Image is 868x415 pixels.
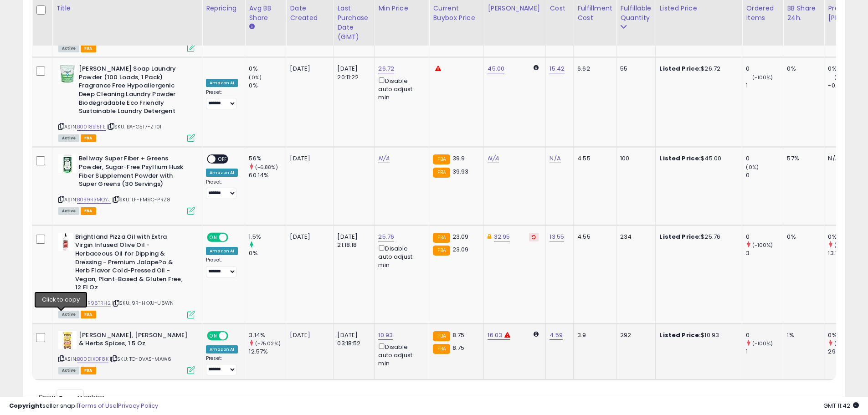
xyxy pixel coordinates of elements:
div: Date Created [290,4,329,23]
div: [DATE] 20:11:22 [337,65,367,81]
span: | SKU: BA-G5T7-ZT01 [107,123,161,130]
div: Disable auto adjust min [378,342,422,368]
a: 10.93 [378,331,393,340]
div: 0 [746,154,783,163]
span: | SKU: LF-FM9C-PRZ8 [112,196,170,203]
span: ON [208,233,219,241]
small: (0%) [746,164,759,171]
div: 1.5% [249,233,286,241]
span: | SKU: TO-0VAS-MAW6 [110,355,171,363]
b: [PERSON_NAME] Soap Laundry Powder (100 Loads, 1 Pack) Fragrance Free Hypoallergenic Deep Cleaning... [79,65,190,118]
a: B00DIXDF8K [77,355,108,363]
div: 100 [620,154,648,163]
b: Listed Price: [659,64,701,73]
div: 0% [787,65,817,73]
div: $25.76 [659,233,735,241]
a: 25.76 [378,232,394,241]
span: 39.9 [452,154,465,163]
div: 0 [746,65,783,73]
span: 8.75 [452,343,465,352]
div: Cost [550,4,570,13]
strong: Copyright [9,401,42,410]
a: 4.59 [550,331,563,340]
div: 57% [787,154,817,163]
span: All listings currently available for purchase on Amazon [58,45,79,52]
b: Bellway Super Fiber + Greens Powder, Sugar-Free Psyllium Husk Fiber Supplement Powder with Super ... [79,154,190,190]
span: FBA [81,311,96,318]
img: 51FrR-ettbL._SL40_.jpg [58,331,77,349]
b: [PERSON_NAME], [PERSON_NAME] & Herbs Spices, 1.5 Oz [79,331,190,350]
span: 23.09 [452,232,469,241]
div: Min Price [378,4,425,13]
img: 31mtXWzCT3L._SL40_.jpg [58,233,73,251]
a: N/A [378,154,389,163]
div: 1% [787,331,817,339]
div: Disable auto adjust min [378,243,422,270]
span: OFF [227,233,241,241]
div: 0 [746,233,783,241]
span: FBA [81,367,96,374]
div: Disable auto adjust min [378,76,422,102]
div: Fulfillment Cost [577,4,612,23]
div: [DATE] [290,331,326,339]
small: (0%) [249,74,262,81]
div: 0% [787,233,817,241]
span: 39.93 [452,167,469,176]
div: Title [56,4,198,13]
small: (-100%) [752,74,773,81]
span: Show: entries [39,393,104,401]
a: 32.95 [494,232,510,241]
div: Listed Price [659,4,738,13]
div: $45.00 [659,154,735,163]
div: [DATE] [290,233,326,241]
div: 4.55 [577,233,609,241]
small: FBA [433,233,450,243]
div: 234 [620,233,648,241]
span: 8.75 [452,331,465,339]
a: 15.42 [550,64,565,73]
span: FBA [81,207,96,215]
span: ON [208,332,219,339]
div: Amazon AI [206,345,238,354]
img: 419T3b96LgL._SL40_.jpg [58,154,77,173]
div: Current Buybox Price [433,4,480,23]
b: Brightland Pizza Oil with Extra Virgin Infused Olive Oil - Herbaceous Oil for Dipping & Dressing ... [75,233,186,294]
div: [DATE] 03:18:52 [337,331,367,348]
b: Listed Price: [659,232,701,241]
div: ASIN: [58,65,195,141]
div: 3.14% [249,331,286,339]
a: 13.55 [550,232,564,241]
div: Amazon AI [206,247,238,255]
span: 23.09 [452,245,469,254]
div: 0 [746,331,783,339]
div: Fulfillable Quantity [620,4,652,23]
div: [PERSON_NAME] [488,4,542,13]
a: B0018B15FE [77,123,106,131]
div: 4.55 [577,154,609,163]
div: Preset: [206,89,238,110]
div: 56% [249,154,286,163]
b: Listed Price: [659,154,701,163]
small: (-100%) [834,241,855,249]
div: Last Purchase Date (GMT) [337,4,370,42]
div: 60.14% [249,171,286,179]
div: 0% [249,249,286,257]
span: OFF [227,332,241,339]
span: | SKU: 9R-HKXU-U6WN [112,299,174,307]
a: 45.00 [488,64,504,73]
div: BB Share 24h. [787,4,820,23]
small: FBA [433,246,450,256]
div: 0 [746,171,783,179]
span: All listings currently available for purchase on Amazon [58,134,79,142]
div: ASIN: [58,331,195,374]
div: 3 [746,249,783,257]
a: B0CR96TRH2 [77,299,111,307]
div: 12.57% [249,348,286,356]
a: B0B9R3MQYJ [77,196,111,204]
span: OFF [216,155,230,163]
a: Privacy Policy [118,401,158,410]
a: 26.72 [378,64,394,73]
small: (-6.88%) [255,164,278,171]
div: Amazon AI [206,169,238,177]
div: Preset: [206,355,238,376]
